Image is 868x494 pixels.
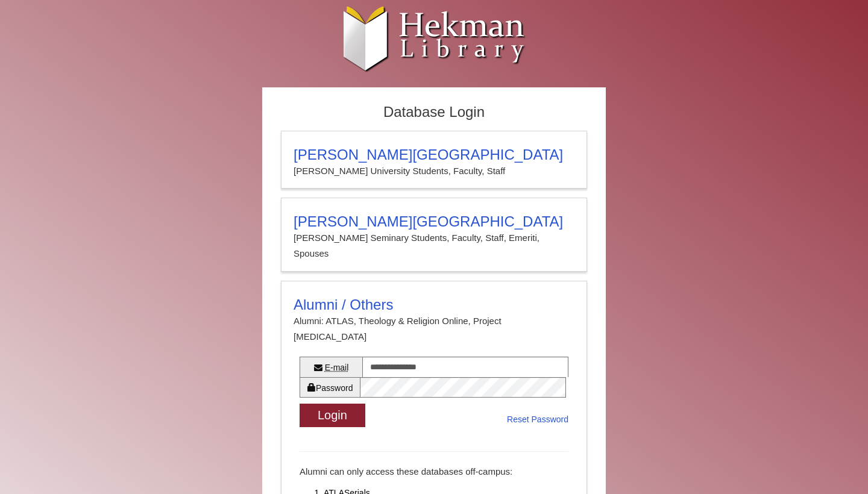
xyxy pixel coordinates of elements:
[294,213,574,230] h3: [PERSON_NAME][GEOGRAPHIC_DATA]
[300,404,365,427] button: Login
[325,363,349,372] abbr: E-mail or username
[281,131,587,189] a: [PERSON_NAME][GEOGRAPHIC_DATA][PERSON_NAME] University Students, Faculty, Staff
[294,146,574,163] h3: [PERSON_NAME][GEOGRAPHIC_DATA]
[281,198,587,272] a: [PERSON_NAME][GEOGRAPHIC_DATA][PERSON_NAME] Seminary Students, Faculty, Staff, Emeriti, Spouses
[275,100,593,125] h2: Database Login
[300,377,360,398] label: Password
[294,313,574,345] p: Alumni: ATLAS, Theology & Religion Online, Project [MEDICAL_DATA]
[300,464,568,480] p: Alumni can only access these databases off-campus:
[507,412,568,427] a: Reset Password
[294,296,574,313] h3: Alumni / Others
[294,296,574,345] summary: Alumni / OthersAlumni: ATLAS, Theology & Religion Online, Project [MEDICAL_DATA]
[294,163,574,179] p: [PERSON_NAME] University Students, Faculty, Staff
[294,230,574,262] p: [PERSON_NAME] Seminary Students, Faculty, Staff, Emeriti, Spouses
